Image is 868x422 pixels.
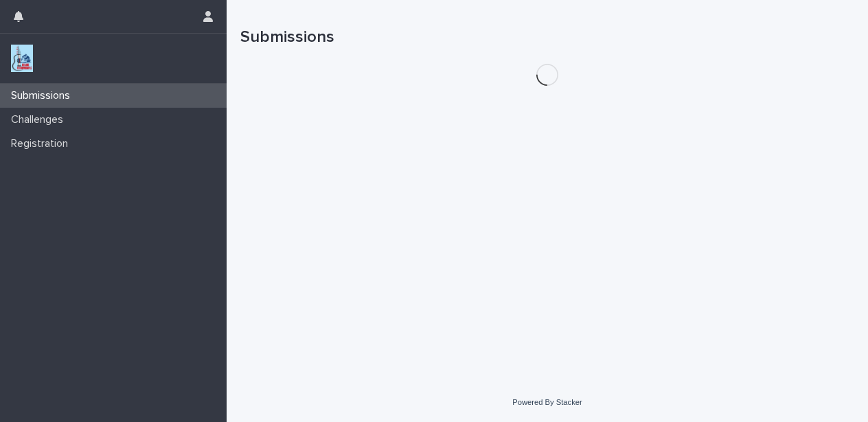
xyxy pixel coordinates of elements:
[512,398,582,406] a: Powered By Stacker
[5,113,74,126] p: Challenges
[5,137,79,150] p: Registration
[11,45,33,72] img: jxsLJbdS1eYBI7rVAS4p
[5,89,81,102] p: Submissions
[240,27,854,47] h1: Submissions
